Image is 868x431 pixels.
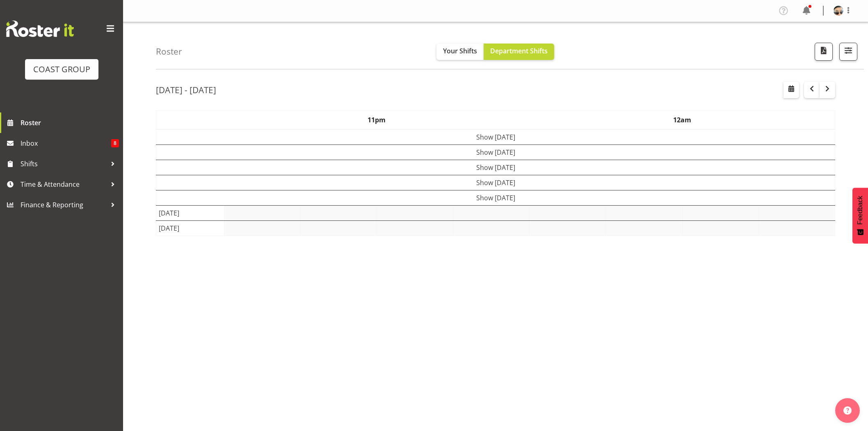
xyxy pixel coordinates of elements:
[839,43,857,61] button: Filter Shifts
[783,82,799,98] button: Select a specific date within the roster.
[156,205,224,220] td: [DATE]
[224,110,530,129] th: 11pm
[484,44,554,60] button: Department Shifts
[21,199,107,211] span: Finance & Reporting
[156,144,835,160] td: Show [DATE]
[443,46,477,55] span: Your Shifts
[490,46,548,55] span: Department Shifts
[834,6,843,16] img: aof-anujarawat71d0d1c466b097e0dd92e270e9672f26.png
[156,190,835,205] td: Show [DATE]
[530,110,835,129] th: 12am
[111,139,119,147] span: 8
[33,63,90,76] div: COAST GROUP
[21,117,119,129] span: Roster
[815,43,833,61] button: Download a PDF of the roster according to the set date range.
[436,44,484,60] button: Your Shifts
[843,406,852,415] img: help-xxl-2.png
[156,85,216,95] h2: [DATE] - [DATE]
[156,160,835,175] td: Show [DATE]
[156,129,835,145] td: Show [DATE]
[21,158,107,170] span: Shifts
[21,178,107,190] span: Time & Attendance
[857,196,864,225] span: Feedback
[852,188,868,243] button: Feedback - Show survey
[156,175,835,190] td: Show [DATE]
[156,47,182,56] h4: Roster
[21,137,111,149] span: Inbox
[156,220,224,236] td: [DATE]
[6,21,74,37] img: Rosterit website logo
